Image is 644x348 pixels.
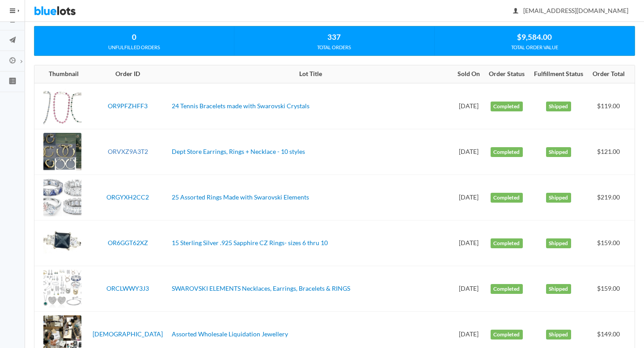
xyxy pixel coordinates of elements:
[453,129,484,175] td: [DATE]
[106,284,149,292] a: ORCLWWY3J3
[546,330,571,340] label: Shipped
[511,7,520,16] ion-icon: person
[491,147,523,157] label: Completed
[172,148,305,155] a: Dept Store Earrings, Rings + Necklace - 10 styles
[588,65,635,83] th: Order Total
[453,221,484,266] td: [DATE]
[546,147,571,157] label: Shipped
[34,65,87,83] th: Thumbnail
[234,43,434,51] div: TOTAL ORDERS
[517,32,552,42] strong: $9,584.00
[546,102,571,111] label: Shipped
[491,102,523,111] label: Completed
[491,193,523,203] label: Completed
[484,65,529,83] th: Order Status
[546,193,571,203] label: Shipped
[491,330,523,340] label: Completed
[108,239,148,246] a: OR6GGT62XZ
[546,284,571,294] label: Shipped
[132,32,136,42] strong: 0
[327,32,341,42] strong: 337
[172,284,350,292] a: SWAROVSKI ELEMENTS Necklaces, Earrings, Bracelets & RINGS
[172,239,328,246] a: 15 Sterling Silver .925 Sapphire CZ Rings- sizes 6 thru 10
[491,284,523,294] label: Completed
[588,129,635,175] td: $121.00
[453,65,484,83] th: Sold On
[453,83,484,129] td: [DATE]
[491,238,523,248] label: Completed
[588,83,635,129] td: $119.00
[588,221,635,266] td: $159.00
[588,266,635,312] td: $159.00
[172,193,309,201] a: 25 Assorted Rings Made with Swarovski Elements
[513,7,628,14] span: [EMAIL_ADDRESS][DOMAIN_NAME]
[546,238,571,248] label: Shipped
[108,148,148,155] a: ORVXZ9A3T2
[172,102,309,110] a: 24 Tennis Bracelets made with Swarovski Crystals
[34,43,234,51] div: UNFULFILLED ORDERS
[168,65,453,83] th: Lot Title
[108,102,148,110] a: OR9PFZHFF3
[93,330,163,338] a: [DEMOGRAPHIC_DATA]
[453,266,484,312] td: [DATE]
[106,193,149,201] a: ORGYXH2CC2
[453,175,484,221] td: [DATE]
[529,65,588,83] th: Fulfillment Status
[435,43,635,51] div: TOTAL ORDER VALUE
[87,65,168,83] th: Order ID
[172,330,288,338] a: Assorted Wholesale Liquidation Jewellery
[588,175,635,221] td: $219.00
